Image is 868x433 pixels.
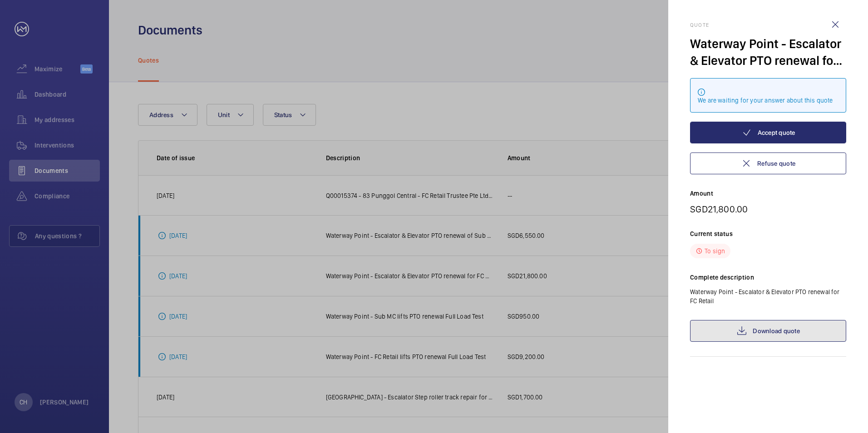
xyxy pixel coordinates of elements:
[690,287,846,305] p: Waterway Point - Escalator & Elevator PTO renewal for FC Retail
[698,96,838,105] div: We are waiting for your answer about this quote
[690,189,846,198] p: Amount
[690,273,846,282] p: Complete description
[690,122,846,143] button: Accept quote
[705,246,725,256] p: To sign
[690,153,846,174] button: Refuse quote
[690,320,846,342] a: Download quote
[690,203,846,215] p: SGD21,800.00
[690,229,846,238] p: Current status
[690,35,846,69] div: Waterway Point - Escalator & Elevator PTO renewal for FC Retail
[690,22,846,28] h2: Quote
